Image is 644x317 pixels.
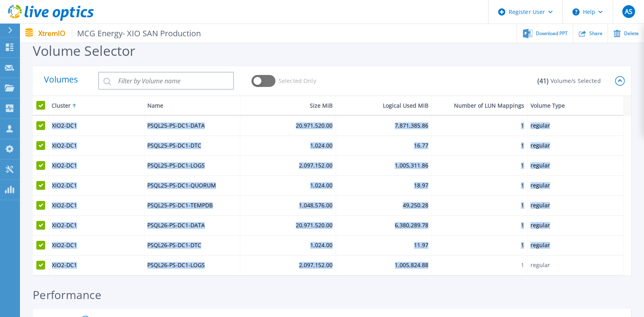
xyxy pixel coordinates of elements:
div: Volume Selector [33,43,135,59]
span: Delete [624,31,639,36]
div: PSQL26-PS-DC1-DATA [147,222,205,229]
div: regular [531,123,550,129]
div: regular [531,222,550,229]
span: Share [589,31,602,36]
div: 2,097,152.00 [299,262,333,269]
div: XIO2-DC1 [52,123,77,129]
div: 1,005,824.88 [395,262,428,269]
div: 1,005,311.86 [395,163,428,169]
div: 1 [521,262,524,269]
div: XIO2-DC1 [52,183,77,189]
div: 1 [521,242,524,249]
div: Logical Used MiB [383,100,428,111]
div: regular [531,143,550,149]
input: Filter by Volume name [98,72,234,90]
div: regular [531,203,550,209]
div: regular [531,242,550,249]
div: Cluster [52,100,71,111]
div: Number of LUN Mappings [454,100,524,111]
div: regular [531,262,550,269]
div: 1 [521,183,524,189]
div: XIO2-DC1 [52,143,77,149]
p: XtremIO [38,29,201,38]
div: 1,024.00 [310,242,333,249]
div: XIO2-DC1 [52,222,77,229]
div: 6,380,289.78 [395,222,428,229]
div: 49,250.28 [403,203,428,209]
div: 1,024.00 [310,143,333,149]
p: Volume/s Selected [551,77,601,85]
p: Volumes [44,75,84,87]
div: PSQL26-PS-DC1-LOGS [147,262,205,269]
div: regular [531,183,550,189]
span: Selected Only [279,77,316,85]
div: XIO2-DC1 [52,242,77,249]
div: 7,871,385.86 [395,123,428,129]
div: 1,048,576.00 [299,203,333,209]
div: XIO2-DC1 [52,203,77,209]
div: 1 [521,222,524,229]
div: PSQL25-PS-DC1-QUORUM [147,183,216,189]
div: 18.97 [414,183,428,189]
span: AS [625,8,632,15]
div: 1 [521,143,524,149]
p: ( 41 ) [537,77,549,85]
div: regular [531,163,550,169]
div: 11.97 [414,242,428,249]
div: 1 [521,123,524,129]
div: PSQL26-PS-DC1-DTC [147,242,201,249]
div: PSQL25-PS-DC1-DATA [147,123,205,129]
div: XIO2-DC1 [52,163,77,169]
div: 2,097,152.00 [299,163,333,169]
div: 20,971,520.00 [296,222,333,229]
div: Performance [33,288,631,309]
div: 1 [521,203,524,209]
div: 16.77 [414,143,428,149]
div: XIO2-DC1 [52,262,77,269]
div: 1,024.00 [310,183,333,189]
div: PSQL25-PS-DC1-LOGS [147,163,205,169]
span: Download PPT [536,31,568,36]
div: PSQL25-PS-DC1-TEMPDB [147,203,213,209]
div: Size MiB [310,100,333,111]
div: 1 [521,163,524,169]
div: PSQL25-PS-DC1-DTC [147,143,201,149]
div: Name [147,100,163,111]
div: 20,971,520.00 [296,123,333,129]
span: MCG Energy- XIO SAN Production [72,29,201,38]
div: Volume Type [531,100,565,111]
